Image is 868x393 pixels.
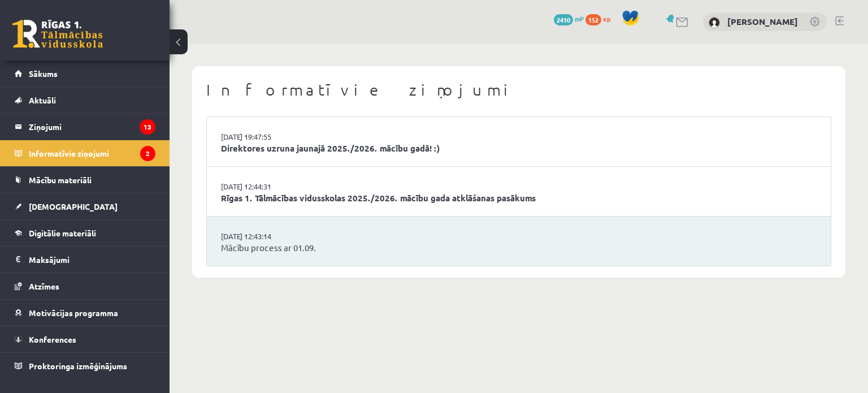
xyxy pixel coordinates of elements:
[221,131,306,142] a: [DATE] 19:47:55
[29,361,127,371] span: Proktoringa izmēģinājums
[15,247,155,273] a: Maksājumi
[709,17,720,28] img: Gļebs Golubevs
[221,181,306,192] a: [DATE] 12:44:31
[15,300,155,326] a: Motivācijas programma
[727,16,798,27] a: [PERSON_NAME]
[575,14,584,23] span: mP
[15,114,155,140] a: Ziņojumi13
[15,353,155,379] a: Proktoringa izmēģinājums
[29,281,59,291] span: Atzīmes
[15,326,155,352] a: Konferences
[221,142,817,155] a: Direktores uzruna jaunajā 2025./2026. mācību gadā! :)
[585,14,601,25] span: 152
[29,247,155,273] legend: Maksājumi
[29,95,56,105] span: Aktuāli
[221,231,306,242] a: [DATE] 12:43:14
[585,14,616,23] a: 152 xp
[29,334,76,344] span: Konferences
[140,119,155,135] i: 13
[554,14,584,23] a: 2410 mP
[29,175,92,185] span: Mācību materiāli
[15,61,155,87] a: Sākums
[206,80,831,100] h1: Informatīvie ziņojumi
[29,201,118,211] span: [DEMOGRAPHIC_DATA]
[29,140,155,166] legend: Informatīvie ziņojumi
[603,14,610,23] span: xp
[29,114,155,140] legend: Ziņojumi
[29,68,58,79] span: Sākums
[12,20,103,48] a: Rīgas 1. Tālmācības vidusskola
[15,140,155,166] a: Informatīvie ziņojumi2
[15,87,155,113] a: Aktuāli
[15,273,155,299] a: Atzīmes
[221,192,817,205] a: Rīgas 1. Tālmācības vidusskolas 2025./2026. mācību gada atklāšanas pasākums
[15,167,155,193] a: Mācību materiāli
[221,241,817,254] a: Mācību process ar 01.09.
[15,220,155,246] a: Digitālie materiāli
[29,308,118,318] span: Motivācijas programma
[29,228,96,238] span: Digitālie materiāli
[554,14,573,25] span: 2410
[140,146,155,161] i: 2
[15,193,155,219] a: [DEMOGRAPHIC_DATA]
